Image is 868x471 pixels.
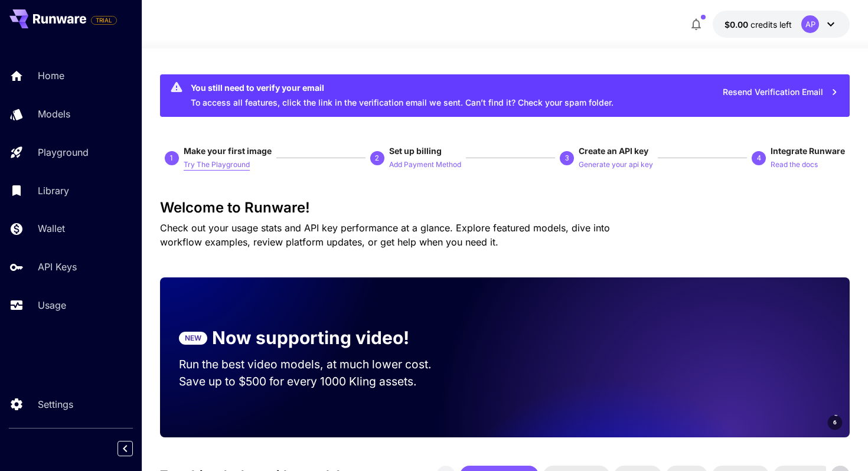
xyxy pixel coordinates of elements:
p: Add Payment Method [389,159,461,171]
p: 3 [565,153,569,163]
p: 4 [757,153,761,163]
span: 6 [833,418,837,427]
span: credits left [750,19,792,30]
span: $0.00 [725,19,750,30]
p: Run the best video models, at much lower cost. [179,356,454,373]
div: You still need to verify your email [191,81,614,94]
div: AP [801,15,819,33]
p: Settings [38,397,73,411]
span: Check out your usage stats and API key performance at a glance. Explore featured models, dive int... [160,222,610,248]
span: Create an API key [579,146,648,156]
p: 1 [169,153,174,163]
p: Usage [38,298,66,312]
span: Make your first image [184,146,272,156]
button: Generate your api key [579,157,653,171]
div: $0.00 [725,18,792,31]
p: Home [38,68,64,83]
button: Add Payment Method [389,157,461,171]
p: NEW [185,333,201,344]
button: $0.00AP [713,11,850,38]
button: Resend Verification Email [716,80,845,104]
p: API Keys [38,260,77,274]
span: Add your payment card to enable full platform functionality. [91,13,117,27]
p: 2 [375,153,379,163]
span: TRIAL [92,16,116,25]
p: Playground [38,145,89,159]
span: Set up billing [389,146,442,156]
p: Wallet [38,221,65,235]
p: Models [38,107,70,121]
span: Integrate Runware [771,146,845,156]
p: Read the docs [771,159,818,171]
p: Library [38,184,69,198]
button: Collapse sidebar [118,441,133,456]
p: Generate your api key [579,159,653,171]
div: To access all features, click the link in the verification email we sent. Can’t find it? Check yo... [191,78,614,113]
h3: Welcome to Runware! [160,199,850,216]
button: Read the docs [771,157,818,171]
p: Try The Playground [184,159,250,171]
div: Collapse sidebar [126,438,142,459]
button: Try The Playground [184,157,250,171]
p: Now supporting video! [212,325,409,351]
p: Save up to $500 for every 1000 Kling assets. [179,373,454,390]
